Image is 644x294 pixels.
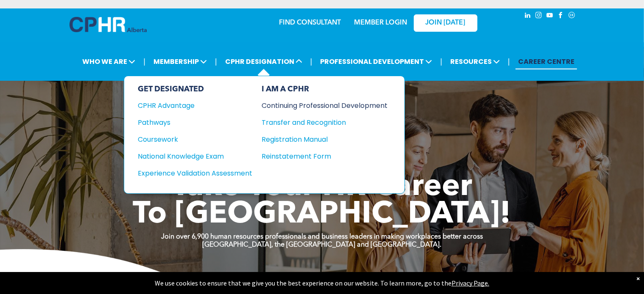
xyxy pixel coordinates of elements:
[138,134,241,145] div: Coursework
[508,53,510,70] li: |
[440,53,442,70] li: |
[223,54,305,69] span: CPHR DESIGNATION
[138,168,241,179] div: Experience Validation Assessment
[133,200,511,230] span: To [GEOGRAPHIC_DATA]!
[262,151,388,162] a: Reinstatement Form
[262,117,375,128] div: Transfer and Recognition
[354,19,407,26] a: MEMBER LOGIN
[279,19,341,26] a: FIND CONSULTANT
[448,54,502,69] span: RESOURCES
[523,11,532,22] a: linkedin
[567,11,577,22] a: Social network
[545,11,555,22] a: youtube
[262,100,375,111] div: Continuing Professional Development
[414,14,477,32] a: JOIN [DATE]
[262,134,388,145] a: Registration Manual
[556,11,566,22] a: facebook
[203,242,442,248] strong: [GEOGRAPHIC_DATA], the [GEOGRAPHIC_DATA] and [GEOGRAPHIC_DATA].
[262,100,388,111] a: Continuing Professional Development
[138,100,241,111] div: CPHR Advantage
[534,11,544,22] a: instagram
[215,53,217,70] li: |
[138,151,252,162] a: National Knowledge Exam
[262,85,388,94] div: I AM A CPHR
[138,117,252,128] a: Pathways
[151,54,209,69] span: MEMBERSHIP
[310,53,312,70] li: |
[262,117,388,128] a: Transfer and Recognition
[138,117,241,128] div: Pathways
[138,85,252,94] div: GET DESIGNATED
[161,234,483,240] strong: Join over 6,900 human resources professionals and business leaders in making workplaces better ac...
[516,54,577,69] a: CAREER CENTRE
[318,54,435,69] span: PROFESSIONAL DEVELOPMENT
[138,151,241,162] div: National Knowledge Exam
[452,279,489,287] a: Privacy Page.
[138,134,252,145] a: Coursework
[70,17,147,32] img: A blue and white logo for cp alberta
[262,134,375,145] div: Registration Manual
[636,274,640,283] div: Dismiss notification
[138,100,252,111] a: CPHR Advantage
[80,54,138,69] span: WHO WE ARE
[426,19,466,27] span: JOIN [DATE]
[138,168,252,179] a: Experience Validation Assessment
[143,53,145,70] li: |
[262,151,375,162] div: Reinstatement Form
